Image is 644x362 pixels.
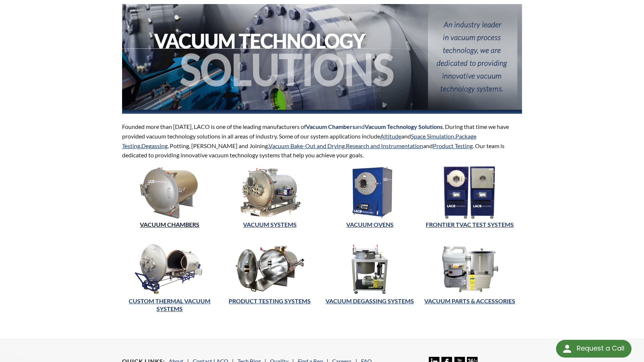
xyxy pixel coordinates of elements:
img: Vacuum Ovens [322,166,417,219]
img: Product Testing Systems [222,242,317,296]
p: Founded more than [DATE], LACO is one of the leading manufacturers of . During that time we have ... [122,122,522,160]
a: Vacuum Bake-Out and Drying [269,142,345,149]
img: TVAC Test Systems [422,166,517,219]
a: Package Testing [122,133,476,149]
span: and [306,123,443,130]
div: Request a Call [556,340,631,358]
img: round button [561,343,573,355]
a: CUSTOM THERMAL VACUUM SYSTEMS [129,297,210,312]
strong: Vacuum Chambers [306,123,355,130]
a: Vacuum Chambers [140,221,199,228]
a: Vacuum Parts & Accessories [424,297,515,304]
a: Product Testing [433,142,473,149]
img: Vacuum Degassing Systems [322,242,417,296]
a: Product Testing Systems [229,297,311,304]
a: Vacuum Ovens [346,221,394,228]
a: Vacuum Degassing Systems [326,297,414,304]
img: Vacuum Technology Solutions Header [122,4,522,114]
div: Request a Call [576,340,624,357]
a: Altitude [380,133,401,140]
a: Degassing [141,142,168,149]
strong: Vacuum Technology Solutions [365,123,443,130]
img: Vacuum Systems [222,166,317,219]
img: Vacuum Parts and Accessories [422,242,517,296]
a: Space Simulation [411,133,454,140]
img: Vacuum Chambers [122,166,218,219]
a: FRONTIER TVAC TEST SYSTEMS [426,221,514,228]
img: Thermal Vacuum Systems [122,242,218,296]
a: VACUUM SYSTEMS [243,221,297,228]
a: Research and Instrumentation [346,142,423,149]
